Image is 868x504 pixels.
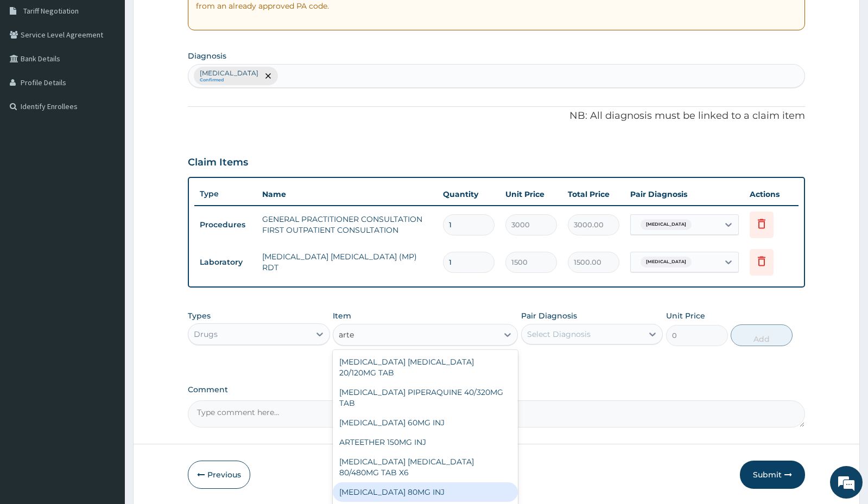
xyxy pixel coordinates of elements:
[188,385,804,394] label: Comment
[188,461,250,489] button: Previous
[194,215,257,235] td: Procedures
[333,482,518,502] div: [MEDICAL_DATA] 80MG INJ
[257,208,437,241] td: GENERAL PRACTITIONER CONSULTATION FIRST OUTPATIENT CONSULTATION
[333,452,518,482] div: [MEDICAL_DATA] [MEDICAL_DATA] 80/480MG TAB X6
[188,311,211,321] label: Types
[194,329,218,340] div: Drugs
[188,109,804,123] p: NB: All diagnosis must be linked to a claim item
[641,219,692,230] span: [MEDICAL_DATA]
[20,54,44,81] img: d_794563401_company_1708531726252_794563401
[23,6,79,16] span: Tariff Negotiation
[562,183,625,205] th: Total Price
[263,71,273,81] span: remove selection option
[257,246,437,278] td: [MEDICAL_DATA] [MEDICAL_DATA] (MP) RDT
[333,413,518,432] div: [MEDICAL_DATA] 60MG INJ
[63,137,150,246] span: We're online!
[5,296,207,334] textarea: Type your message and hit 'Enter'
[666,310,705,321] label: Unit Price
[438,183,500,205] th: Quantity
[333,382,518,413] div: [MEDICAL_DATA] PIPERAQUINE 40/320MG TAB
[333,432,518,452] div: ARTEETHER 150MG INJ
[188,50,226,61] label: Diagnosis
[194,252,257,272] td: Laboratory
[178,5,204,31] div: Minimize live chat window
[744,183,799,205] th: Actions
[625,183,744,205] th: Pair Diagnosis
[200,69,258,78] p: [MEDICAL_DATA]
[731,324,793,346] button: Add
[200,78,258,83] small: Confirmed
[257,183,437,205] th: Name
[333,310,351,321] label: Item
[188,157,248,169] h3: Claim Items
[56,61,182,75] div: Chat with us now
[333,352,518,382] div: [MEDICAL_DATA] [MEDICAL_DATA] 20/120MG TAB
[194,184,257,204] th: Type
[500,183,562,205] th: Unit Price
[527,329,591,340] div: Select Diagnosis
[740,461,805,489] button: Submit
[641,257,692,267] span: [MEDICAL_DATA]
[521,310,577,321] label: Pair Diagnosis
